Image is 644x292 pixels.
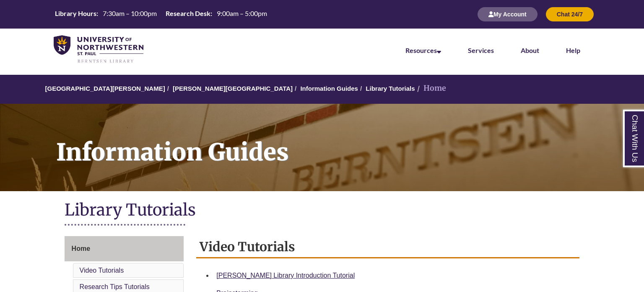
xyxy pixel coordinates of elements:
a: Hours Today [52,9,270,20]
a: Resources [405,46,441,54]
h1: Information Guides [47,104,644,180]
button: Chat 24/7 [546,7,594,21]
a: Video Tutorials [80,267,124,274]
span: 9:00am – 5:00pm [217,9,267,17]
th: Research Desk: [162,9,213,18]
span: Home [72,245,90,252]
li: Home [415,82,446,95]
a: Information Guides [300,85,358,92]
img: UNWSP Library Logo [54,35,143,64]
span: 7:30am – 10:00pm [103,9,157,17]
th: Library Hours: [52,9,99,18]
a: Help [566,46,580,54]
a: [PERSON_NAME] Library Introduction Tutorial [216,272,355,279]
a: Services [468,46,494,54]
h1: Library Tutorials [65,200,580,222]
a: Home [65,236,184,261]
a: Library Tutorials [366,85,415,92]
button: My Account [478,7,538,21]
table: Hours Today [52,9,270,19]
a: Research Tips Tutorials [80,283,150,290]
a: My Account [478,11,538,18]
a: About [521,46,539,54]
h2: Video Tutorials [196,236,579,258]
a: Chat 24/7 [546,11,594,18]
a: [GEOGRAPHIC_DATA][PERSON_NAME] [45,85,165,92]
a: [PERSON_NAME][GEOGRAPHIC_DATA] [173,85,293,92]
